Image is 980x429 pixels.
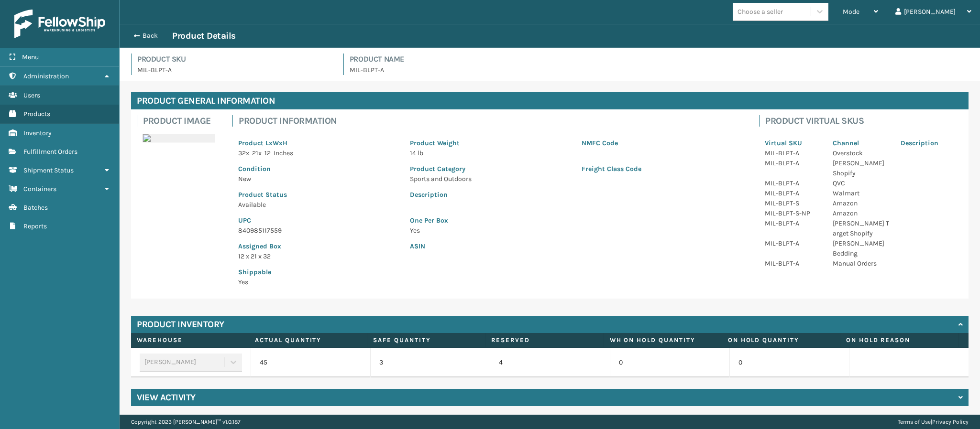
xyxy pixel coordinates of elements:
[833,178,889,188] p: QVC
[252,149,262,157] span: 21 x
[765,208,821,218] p: MIL-BLPT-S-NP
[238,164,398,174] p: Condition
[765,138,821,148] p: Virtual SKU
[410,149,423,157] span: 14 lb
[410,174,570,184] p: Sports and Outdoors
[238,190,398,200] p: Product Status
[23,91,40,99] span: Users
[137,54,332,65] h4: Product SKU
[238,225,398,236] p: 840985117559
[238,200,398,210] p: Available
[610,336,716,344] label: WH On hold quantity
[238,277,398,287] p: Yes
[350,54,969,65] h4: Product Name
[255,336,361,344] label: Actual Quantity
[898,418,931,425] a: Terms of Use
[410,138,570,148] p: Product Weight
[582,138,742,148] p: NMFC Code
[128,32,172,40] button: Back
[274,149,293,157] span: Inches
[833,138,889,148] p: Channel
[765,218,821,228] p: MIL-BLPT-A
[898,415,969,429] div: |
[238,138,398,148] p: Product LxWxH
[238,215,398,225] p: UPC
[410,190,742,200] p: Description
[846,336,952,344] label: On Hold Reason
[765,258,821,268] p: MIL-BLPT-A
[238,241,398,251] p: Assigned Box
[765,198,821,208] p: MIL-BLPT-S
[143,134,215,142] img: 51104088640_40f294f443_o-scaled-700x700.jpg
[765,115,963,127] h4: Product Virtual SKUs
[172,30,236,42] h3: Product Details
[843,8,859,16] span: Mode
[833,158,889,178] p: [PERSON_NAME] Shopify
[137,392,196,403] h4: View Activity
[23,166,74,174] span: Shipment Status
[410,215,742,225] p: One Per Box
[499,358,601,367] p: 4
[137,319,224,330] h4: Product Inventory
[833,148,889,158] p: Overstock
[370,348,490,377] td: 3
[373,336,479,344] label: Safe Quantity
[239,115,748,127] h4: Product Information
[765,158,821,168] p: MIL-BLPT-A
[833,208,889,218] p: Amazon
[23,222,47,230] span: Reports
[23,204,48,212] span: Batches
[728,336,834,344] label: On Hold Quantity
[131,415,241,429] p: Copyright 2023 [PERSON_NAME]™ v 1.0.187
[14,10,105,38] img: logo
[238,174,398,184] p: New
[143,115,221,127] h4: Product Image
[833,238,889,258] p: [PERSON_NAME] Bedding
[238,149,249,157] span: 32 x
[833,218,889,238] p: [PERSON_NAME] Target Shopify
[765,188,821,198] p: MIL-BLPT-A
[22,53,39,61] span: Menu
[264,149,271,157] span: 12
[410,225,742,236] p: Yes
[765,178,821,188] p: MIL-BLPT-A
[491,336,597,344] label: Reserved
[932,418,969,425] a: Privacy Policy
[410,241,742,251] p: ASIN
[238,251,398,261] p: 12 x 21 x 32
[23,129,52,137] span: Inventory
[833,188,889,198] p: Walmart
[238,267,398,277] p: Shippable
[833,258,889,268] p: Manual Orders
[23,110,50,118] span: Products
[729,348,849,377] td: 0
[765,238,821,248] p: MIL-BLPT-A
[350,65,969,75] p: MIL-BLPT-A
[23,148,77,156] span: Fulfillment Orders
[131,92,969,109] h4: Product General Information
[251,348,370,377] td: 45
[23,185,56,193] span: Containers
[137,336,243,344] label: Warehouse
[23,72,69,80] span: Administration
[833,198,889,208] p: Amazon
[765,148,821,158] p: MIL-BLPT-A
[582,164,742,174] p: Freight Class Code
[901,138,957,148] p: Description
[738,7,783,17] div: Choose a seller
[610,348,729,377] td: 0
[137,65,332,75] p: MIL-BLPT-A
[410,164,570,174] p: Product Category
